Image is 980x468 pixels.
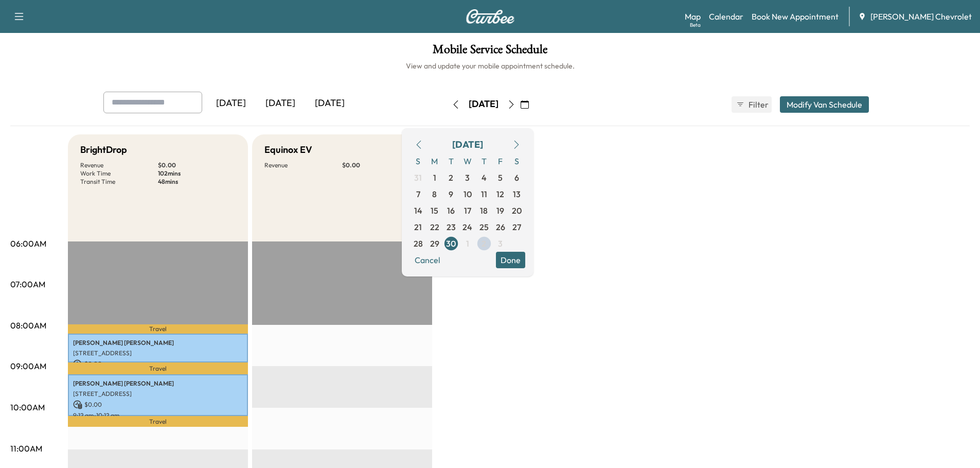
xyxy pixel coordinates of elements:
[466,9,515,24] img: Curbee Logo
[80,178,158,186] p: Transit Time
[305,92,354,115] div: [DATE]
[410,153,426,169] span: S
[414,171,422,184] span: 31
[476,153,492,169] span: T
[512,221,521,233] span: 27
[80,169,158,178] p: Work Time
[158,161,236,169] p: $ 0.00
[73,349,243,357] p: [STREET_ADDRESS]
[73,379,243,388] p: [PERSON_NAME] [PERSON_NAME]
[482,171,487,184] span: 4
[68,416,248,427] p: Travel
[410,252,445,268] button: Cancel
[446,237,456,250] span: 30
[482,237,486,250] span: 2
[158,178,236,186] p: 48 mins
[479,221,489,233] span: 25
[80,161,158,169] p: Revenue
[780,96,869,113] button: Modify Van Schedule
[480,204,488,217] span: 18
[73,390,243,398] p: [STREET_ADDRESS]
[870,10,972,23] span: [PERSON_NAME] Chevrolet
[414,237,423,250] span: 28
[709,10,743,23] a: Calendar
[496,204,504,217] span: 19
[469,98,498,111] div: [DATE]
[80,143,127,157] h5: BrightDrop
[10,278,45,290] p: 07:00AM
[10,401,45,413] p: 10:00AM
[749,98,767,111] span: Filter
[443,153,459,169] span: T
[496,221,505,233] span: 26
[433,171,436,184] span: 1
[158,169,236,178] p: 102 mins
[73,400,243,409] p: $ 0.00
[342,161,420,169] p: $ 0.00
[498,171,503,184] span: 5
[513,188,521,200] span: 13
[10,319,46,332] p: 08:00AM
[752,10,839,23] a: Book New Appointment
[459,153,476,169] span: W
[452,137,483,152] div: [DATE]
[431,204,438,217] span: 15
[498,237,503,250] span: 3
[492,153,509,169] span: F
[690,21,701,29] div: Beta
[414,204,422,217] span: 14
[416,188,420,200] span: 7
[512,204,522,217] span: 20
[68,362,248,374] p: Travel
[73,411,243,420] p: 9:12 am - 10:12 am
[73,339,243,347] p: [PERSON_NAME] [PERSON_NAME]
[509,153,525,169] span: S
[432,188,437,200] span: 8
[462,221,472,233] span: 24
[10,237,46,250] p: 06:00AM
[10,61,970,71] h6: View and update your mobile appointment schedule.
[206,92,256,115] div: [DATE]
[496,188,504,200] span: 12
[256,92,305,115] div: [DATE]
[447,204,455,217] span: 16
[464,204,471,217] span: 17
[464,188,472,200] span: 10
[496,252,525,268] button: Done
[73,359,243,369] p: $ 0.00
[264,161,342,169] p: Revenue
[264,143,312,157] h5: Equinox EV
[10,360,46,372] p: 09:00AM
[465,171,470,184] span: 3
[514,171,519,184] span: 6
[414,221,422,233] span: 21
[426,153,443,169] span: M
[449,171,453,184] span: 2
[685,10,701,23] a: MapBeta
[430,221,439,233] span: 22
[732,96,772,113] button: Filter
[466,237,469,250] span: 1
[10,442,42,455] p: 11:00AM
[10,43,970,61] h1: Mobile Service Schedule
[481,188,487,200] span: 11
[68,324,248,333] p: Travel
[449,188,453,200] span: 9
[447,221,456,233] span: 23
[430,237,439,250] span: 29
